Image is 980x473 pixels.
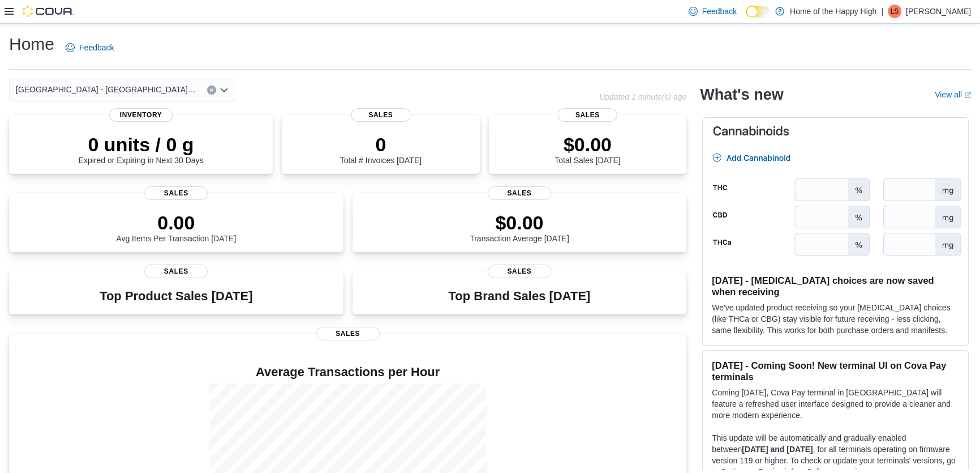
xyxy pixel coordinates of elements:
span: Feedback [79,42,114,53]
p: [PERSON_NAME] [906,5,971,18]
div: Lee Soper [888,5,901,18]
div: Total Sales [DATE] [555,133,620,165]
h3: [DATE] - Coming Soon! New terminal UI on Cova Pay terminals [712,360,959,382]
span: Feedback [702,6,737,17]
span: Sales [144,186,208,200]
span: Sales [316,327,380,340]
div: Expired or Expiring in Next 30 Days [79,133,204,165]
p: Home of the Happy High [790,5,876,18]
p: $0.00 [470,211,569,234]
div: Avg Items Per Transaction [DATE] [116,211,236,243]
span: Sales [144,265,208,278]
div: Transaction Average [DATE] [470,211,569,243]
p: Updated 1 minute(s) ago [599,92,686,101]
span: Dark Mode [746,18,746,18]
p: | [881,5,883,18]
span: Sales [488,265,551,278]
button: Open list of options [220,86,229,95]
h3: Top Brand Sales [DATE] [448,289,590,303]
p: $0.00 [555,133,620,156]
strong: [DATE] and [DATE] [742,445,813,454]
p: Coming [DATE], Cova Pay terminal in [GEOGRAPHIC_DATA] will feature a refreshed user interface des... [712,387,959,421]
h1: Home [9,33,54,56]
a: Feedback [61,36,118,59]
div: Total # Invoices [DATE] [340,133,422,165]
span: LS [891,5,899,18]
h2: What's new [700,86,783,104]
span: Inventory [109,108,173,122]
p: 0 [340,133,422,156]
span: [GEOGRAPHIC_DATA] - [GEOGRAPHIC_DATA][PERSON_NAME] - Fire & Flower [16,83,196,96]
h3: Top Product Sales [DATE] [100,289,252,303]
span: Sales [558,108,617,122]
p: We've updated product receiving so your [MEDICAL_DATA] choices (like THCa or CBG) stay visible fo... [712,302,959,336]
h4: Average Transactions per Hour [18,365,677,379]
input: Dark Mode [746,6,770,18]
h3: [DATE] - [MEDICAL_DATA] choices are now saved when receiving [712,275,959,297]
a: View allExternal link [935,90,971,99]
p: 0 units / 0 g [79,133,204,156]
svg: External link [964,92,971,99]
span: Sales [351,108,410,122]
span: Sales [488,186,551,200]
button: Clear input [207,86,216,95]
p: 0.00 [116,211,236,234]
img: Cova [23,6,74,17]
